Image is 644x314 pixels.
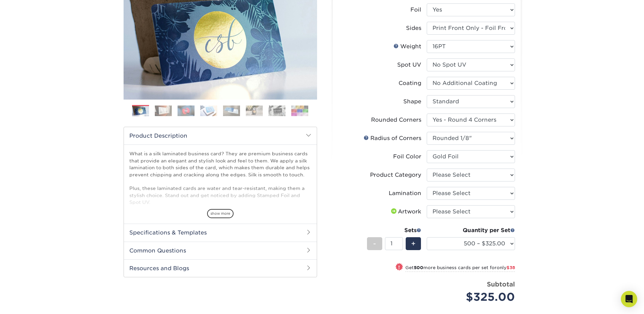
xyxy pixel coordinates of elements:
[155,105,172,116] img: Business Cards 02
[507,265,515,270] span: $38
[406,24,421,32] div: Sides
[432,289,515,305] div: $325.00
[124,224,317,241] h2: Specifications & Templates
[397,61,421,69] div: Spot UV
[367,226,421,234] div: Sets
[223,105,240,116] img: Business Cards 05
[132,103,149,120] img: Business Cards 01
[621,291,637,307] div: Open Intercom Messenger
[405,265,515,272] small: Get more business cards per set for
[178,105,195,116] img: Business Cards 03
[364,134,421,142] div: Radius of Corners
[269,105,286,116] img: Business Cards 07
[427,226,515,234] div: Quantity per Set
[393,42,421,51] div: Weight
[411,239,416,249] span: +
[403,98,421,106] div: Shape
[129,150,311,261] p: What is a silk laminated business card? They are premium business cards that provide an elegant a...
[487,280,515,288] strong: Subtotal
[246,105,263,116] img: Business Cards 06
[399,79,421,87] div: Coating
[393,153,421,161] div: Foil Color
[497,265,515,270] span: only
[207,209,234,218] span: show more
[124,127,317,144] h2: Product Description
[124,259,317,277] h2: Resources and Blogs
[370,171,421,179] div: Product Category
[398,264,400,271] span: !
[371,116,421,124] div: Rounded Corners
[124,242,317,259] h2: Common Questions
[414,265,423,270] strong: 500
[291,105,308,116] img: Business Cards 08
[373,239,376,249] span: -
[410,6,421,14] div: Foil
[389,189,421,197] div: Lamination
[200,105,217,116] img: Business Cards 04
[390,208,421,216] div: Artwork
